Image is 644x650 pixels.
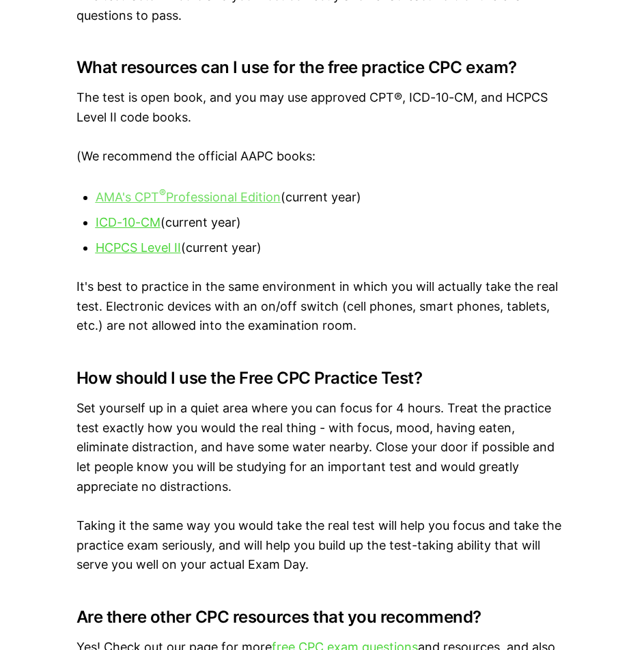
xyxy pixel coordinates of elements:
p: It's best to practice in the same environment in which you will actually take the real test. Elec... [76,277,568,336]
p: Set yourself up in a quiet area where you can focus for 4 hours. Treat the practice test exactly ... [76,399,568,497]
li: (current year) [96,185,568,208]
a: HCPCS Level II [96,240,181,255]
h3: How should I use the Free CPC Practice Test? [76,369,568,388]
h3: What resources can I use for the free practice CPC exam? [76,58,568,77]
sup: ® [159,186,166,199]
a: AMA's CPT®Professional Edition [96,190,281,204]
p: Taking it the same way you would take the real test will help you focus and take the practice exa... [76,516,568,575]
p: (We recommend the official AAPC books: [76,147,568,167]
li: (current year) [96,238,568,258]
u: AMA's CPT Professional Edition [96,190,281,204]
h3: Are there other CPC resources that you recommend? [76,608,568,627]
li: (current year) [96,213,568,233]
p: The test is open book, and you may use approved CPT®, ICD-10-CM, and HCPCS Level II code books. [76,88,568,128]
a: ICD-10-CM [96,215,160,229]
